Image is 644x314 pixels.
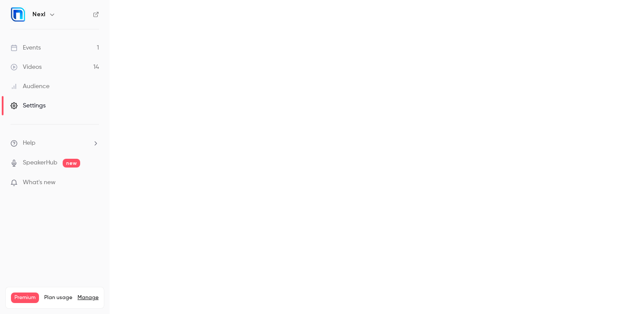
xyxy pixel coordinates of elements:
[11,82,50,91] div: Audience
[78,294,99,301] a: Manage
[23,178,56,187] span: What's new
[11,63,42,71] div: Videos
[11,43,41,52] div: Events
[11,101,46,110] div: Settings
[63,159,80,168] span: new
[11,293,39,303] span: Premium
[11,7,25,21] img: Nexl
[11,139,99,148] li: help-dropdown-opener
[44,294,72,301] span: Plan usage
[32,10,45,19] h6: Nexl
[23,139,35,148] span: Help
[23,158,57,168] a: SpeakerHub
